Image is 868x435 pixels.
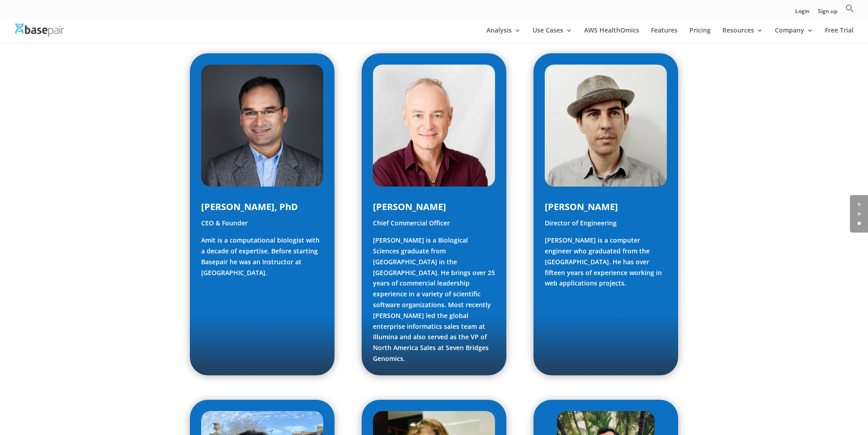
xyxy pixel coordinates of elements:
a: Analysis [486,27,521,42]
a: 1 [858,212,861,215]
a: Use Cases [533,27,572,42]
a: 0 [858,203,861,206]
span: [PERSON_NAME] [545,201,618,213]
a: Free Trial [825,27,854,42]
p: [PERSON_NAME] is a Biological Sciences graduate from [GEOGRAPHIC_DATA] in the [GEOGRAPHIC_DATA]. ... [373,235,495,364]
a: Resources [722,27,763,42]
p: Chief Commercial Officer [373,218,495,235]
a: Login [795,9,810,18]
a: AWS HealthOmics [584,27,639,42]
a: Company [775,27,813,42]
a: Features [651,27,678,42]
a: 2 [858,222,861,225]
p: Director of Engineering [545,218,667,235]
a: Search Icon Link [845,4,854,18]
svg: Search [845,4,854,13]
span: [PERSON_NAME] [373,201,446,213]
iframe: Drift Widget Chat Controller [823,390,857,424]
a: Pricing [689,27,711,42]
span: [PERSON_NAME], PhD [201,201,298,213]
p: [PERSON_NAME] is a computer engineer who graduated from the [GEOGRAPHIC_DATA]. He has over fiftee... [545,235,667,289]
a: Sign up [818,9,837,18]
p: CEO & Founder [201,218,323,235]
img: Basepair [15,23,64,37]
p: Amit is a computational biologist with a decade of expertise. Before starting Basepair he was an ... [201,235,323,278]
